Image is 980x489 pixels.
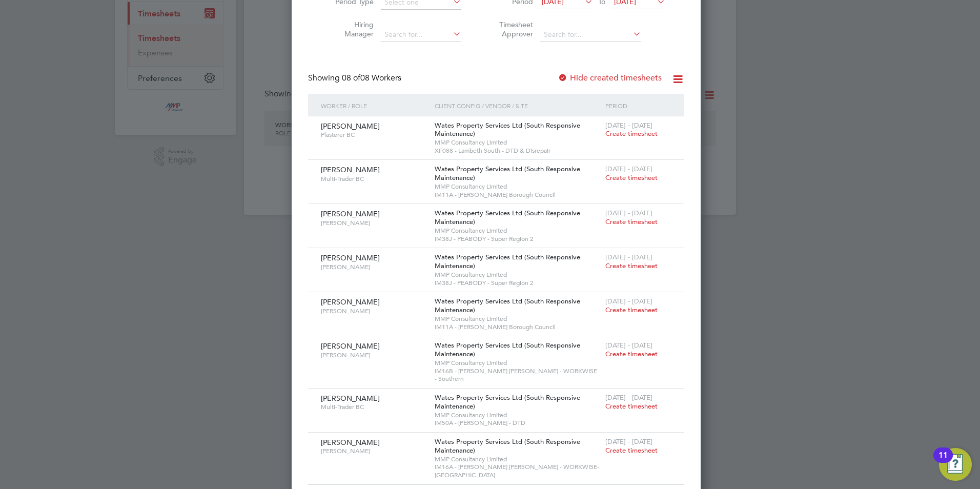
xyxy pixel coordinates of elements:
[605,129,658,138] span: Create timesheet
[435,271,600,279] span: MMP Consultancy Limited
[435,315,600,323] span: MMP Consultancy Limited
[605,253,652,261] span: [DATE] - [DATE]
[435,341,580,358] span: Wates Property Services Ltd (South Responsive Maintenance)
[435,121,580,138] span: Wates Property Services Ltd (South Responsive Maintenance)
[605,393,652,402] span: [DATE] - [DATE]
[435,455,600,463] span: MMP Consultancy Limited
[605,350,658,358] span: Create timesheet
[435,367,600,383] span: IM16B - [PERSON_NAME] [PERSON_NAME] - WORKWISE - Southern
[435,235,600,243] span: IM38J - PEABODY - Super Region 2
[321,307,427,315] span: [PERSON_NAME]
[321,175,427,183] span: Multi-Trader BC
[381,28,461,42] input: Search for...
[435,209,580,226] span: Wates Property Services Ltd (South Responsive Maintenance)
[605,341,652,350] span: [DATE] - [DATE]
[605,165,652,173] span: [DATE] - [DATE]
[605,402,658,411] span: Create timesheet
[342,73,401,83] span: 08 Workers
[603,94,674,117] div: Period
[435,437,580,455] span: Wates Property Services Ltd (South Responsive Maintenance)
[321,447,427,455] span: [PERSON_NAME]
[435,147,600,155] span: XF088 - Lambeth South - DTD & Disrepair
[605,297,652,305] span: [DATE] - [DATE]
[342,73,360,83] span: 08 of
[435,297,580,314] span: Wates Property Services Ltd (South Responsive Maintenance)
[605,305,658,314] span: Create timesheet
[328,20,374,38] label: Hiring Manager
[605,121,652,130] span: [DATE] - [DATE]
[435,182,600,191] span: MMP Consultancy Limited
[435,359,600,367] span: MMP Consultancy Limited
[321,131,427,139] span: Plasterer BC
[321,351,427,359] span: [PERSON_NAME]
[432,94,603,117] div: Client Config / Vendor / Site
[605,261,658,270] span: Create timesheet
[435,463,600,479] span: IM16A - [PERSON_NAME] [PERSON_NAME] - WORKWISE- [GEOGRAPHIC_DATA]
[308,73,403,84] div: Showing
[540,28,641,42] input: Search for...
[435,393,580,411] span: Wates Property Services Ltd (South Responsive Maintenance)
[939,448,972,481] button: Open Resource Center, 11 new notifications
[605,446,658,455] span: Create timesheet
[435,165,580,182] span: Wates Property Services Ltd (South Responsive Maintenance)
[321,165,380,174] span: [PERSON_NAME]
[605,209,652,217] span: [DATE] - [DATE]
[435,323,600,331] span: IM11A - [PERSON_NAME] Borough Council
[321,403,427,411] span: Multi-Trader BC
[435,411,600,419] span: MMP Consultancy Limited
[435,279,600,287] span: IM38J - PEABODY - Super Region 2
[321,438,380,447] span: [PERSON_NAME]
[435,191,600,199] span: IM11A - [PERSON_NAME] Borough Council
[321,219,427,227] span: [PERSON_NAME]
[605,173,658,182] span: Create timesheet
[605,217,658,226] span: Create timesheet
[938,455,948,468] div: 11
[321,297,380,307] span: [PERSON_NAME]
[605,437,652,446] span: [DATE] - [DATE]
[435,419,600,427] span: IM50A - [PERSON_NAME] - DTD
[435,138,600,147] span: MMP Consultancy Limited
[321,121,380,131] span: [PERSON_NAME]
[321,263,427,271] span: [PERSON_NAME]
[487,20,533,38] label: Timesheet Approver
[321,253,380,262] span: [PERSON_NAME]
[321,209,380,218] span: [PERSON_NAME]
[321,394,380,403] span: [PERSON_NAME]
[558,73,662,83] label: Hide created timesheets
[435,253,580,270] span: Wates Property Services Ltd (South Responsive Maintenance)
[321,341,380,351] span: [PERSON_NAME]
[318,94,432,117] div: Worker / Role
[435,227,600,235] span: MMP Consultancy Limited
